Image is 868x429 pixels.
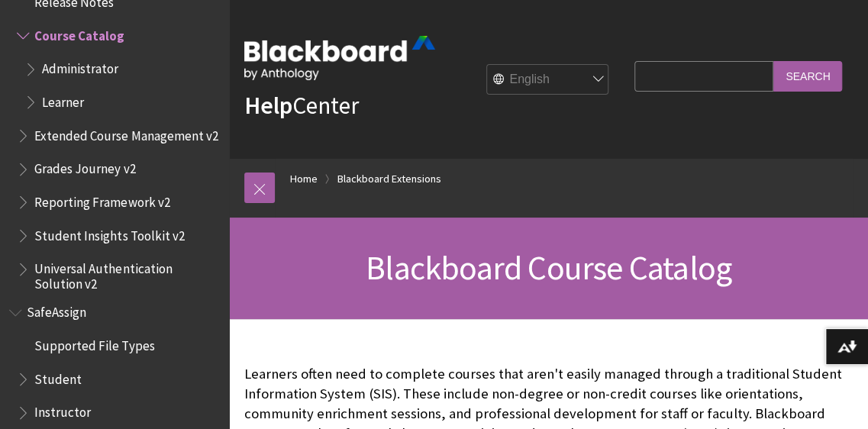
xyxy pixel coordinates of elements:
span: Extended Course Management v2 [34,123,218,144]
a: Blackboard Extensions [337,169,441,189]
span: Reporting Framework v2 [34,189,169,210]
span: Instructor [34,400,91,421]
span: SafeAssign [27,300,86,321]
span: Administrator [42,56,118,77]
span: Student Insights Toolkit v2 [34,223,184,244]
img: Blackboard by Anthology [244,36,435,80]
span: Blackboard Course Catalog [366,247,731,289]
span: Learner [42,89,84,110]
span: Universal Authentication Solution v2 [34,256,218,292]
a: HelpCenter [244,90,359,121]
span: Student [34,366,82,387]
span: Grades Journey v2 [34,156,135,177]
strong: Help [244,90,292,121]
input: Search [773,61,842,91]
a: Home [290,169,318,189]
span: Supported File Types [34,333,154,353]
select: Site Language Selector [487,65,609,95]
span: Course Catalog [34,23,124,44]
